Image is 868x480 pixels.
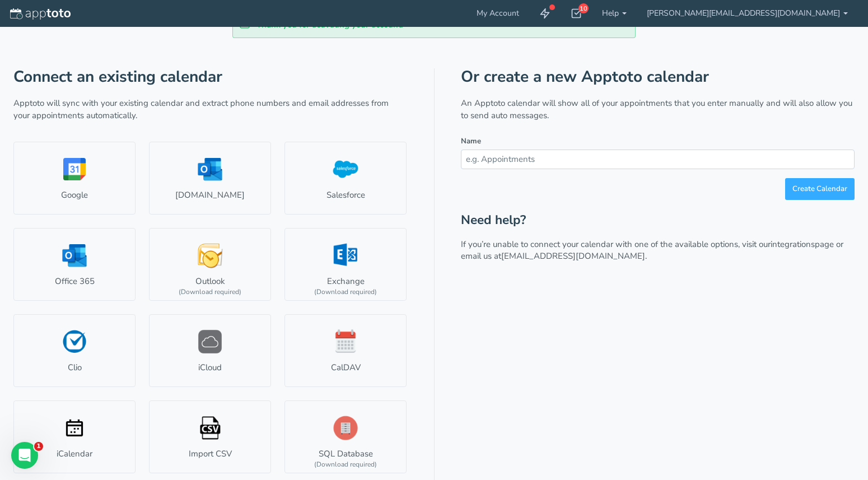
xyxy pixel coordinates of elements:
[461,239,855,263] p: If you’re unable to connect your calendar with one of the available options, visit our page or em...
[10,8,71,20] img: logo-apptoto--white.svg
[23,134,187,146] div: We'll be back online [DATE]
[149,142,271,215] a: [DOMAIN_NAME]
[149,228,271,301] a: Outlook
[461,213,855,227] h2: Need help?
[13,68,407,86] h1: Connect an existing calendar
[34,442,43,451] span: 1
[461,136,481,147] label: Name
[43,378,68,385] span: Home
[13,142,136,215] a: Google
[152,18,175,40] img: Profile image for Michael
[13,228,136,301] a: Office 365
[461,68,855,86] h1: Or create a new Apptoto calendar
[13,97,407,122] p: Apptoto will sync with your existing calendar and extract phone numbers and email addresses from ...
[501,250,647,262] a: [EMAIL_ADDRESS][DOMAIN_NAME].
[149,400,271,473] a: Import CSV
[461,150,855,169] input: e.g. Appointments
[578,3,589,13] div: 10
[284,314,407,387] a: CalDAV
[11,442,38,469] iframe: Intercom live chat
[22,80,202,99] p: Hello from Apptoto!
[23,122,187,134] div: Send us a message
[149,314,271,387] a: iCloud
[193,18,213,38] div: Close
[11,113,213,155] div: Send us a messageWe'll be back online [DATE]
[131,18,153,40] img: Profile image for Jessica
[179,287,241,297] div: (Download required)
[112,349,224,394] button: Messages
[13,400,136,473] a: iCalendar
[110,18,132,40] img: Profile image for Frank
[22,24,87,36] img: logo
[785,178,855,200] button: Create Calendar
[771,239,815,250] a: integrations
[284,228,407,301] a: Exchange
[13,314,136,387] a: Clio
[461,97,855,122] p: An Apptoto calendar will show all of your appointments that you enter manually and will also allo...
[284,400,407,473] a: SQL Database
[314,460,377,469] div: (Download required)
[314,287,377,297] div: (Download required)
[284,142,407,215] a: Salesforce
[149,378,188,385] span: Messages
